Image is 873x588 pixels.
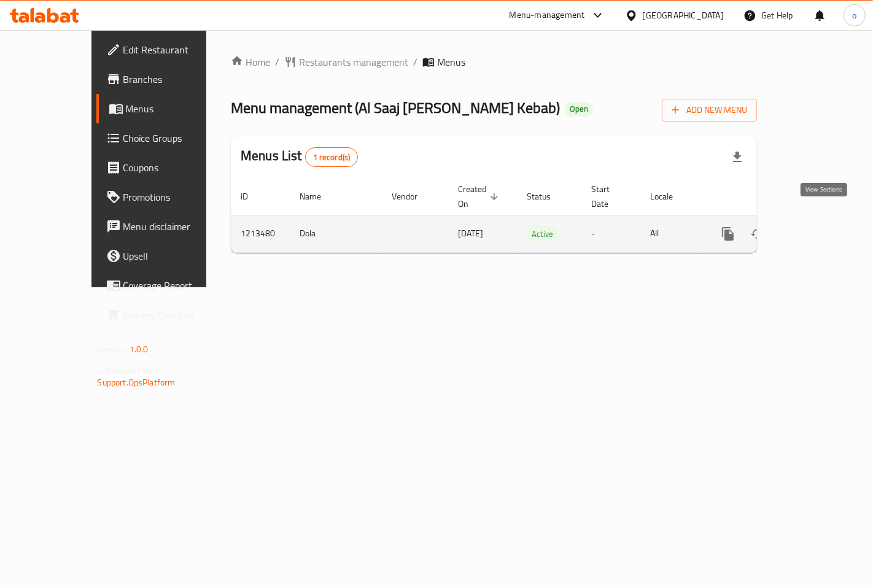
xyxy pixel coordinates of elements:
span: Promotions [123,190,227,204]
span: [DATE] [458,225,483,241]
a: Menus [96,94,237,123]
a: Upsell [96,241,237,271]
span: Menu disclaimer [123,219,227,234]
span: o [852,9,856,22]
span: Locale [650,189,689,204]
button: Add New Menu [662,99,757,122]
span: Grocery Checklist [123,308,227,322]
li: / [413,55,417,69]
div: Menu-management [510,8,585,23]
span: Coupons [123,160,227,175]
span: Vendor [392,189,433,204]
h2: Menus List [241,147,358,167]
span: Restaurants management [299,55,408,69]
span: Add New Menu [672,103,747,118]
div: Export file [723,142,752,172]
span: 1 record(s) [306,152,358,163]
nav: breadcrumb [231,55,757,69]
span: Edit Restaurant [123,42,227,57]
a: Branches [96,64,237,94]
td: Dola [290,215,382,252]
span: Menus [437,55,465,69]
span: Status [527,189,567,204]
td: - [581,215,640,252]
a: Coverage Report [96,271,237,300]
th: Actions [704,178,841,215]
a: Promotions [96,182,237,212]
span: Active [527,227,558,241]
div: Open [565,102,593,117]
a: Coupons [96,153,237,182]
a: Menu disclaimer [96,212,237,241]
span: Upsell [123,249,227,263]
span: 1.0.0 [130,341,149,357]
a: Home [231,55,270,69]
a: Support.OpsPlatform [98,374,176,390]
span: Open [565,104,593,114]
span: Name [300,189,337,204]
div: [GEOGRAPHIC_DATA] [643,9,724,22]
li: / [275,55,279,69]
td: 1213480 [231,215,290,252]
button: Change Status [743,219,772,249]
td: All [640,215,704,252]
a: Grocery Checklist [96,300,237,330]
span: ID [241,189,264,204]
button: more [713,219,743,249]
a: Edit Restaurant [96,35,237,64]
span: Created On [458,182,502,211]
table: enhanced table [231,178,841,253]
a: Restaurants management [284,55,408,69]
span: Branches [123,72,227,87]
span: Start Date [591,182,626,211]
span: Menus [126,101,227,116]
span: Coverage Report [123,278,227,293]
span: Version: [98,341,128,357]
span: Menu management ( Al Saaj [PERSON_NAME] Kebab ) [231,94,560,122]
span: Get support on: [98,362,154,378]
a: Choice Groups [96,123,237,153]
div: Total records count [305,147,359,167]
span: Choice Groups [123,131,227,145]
